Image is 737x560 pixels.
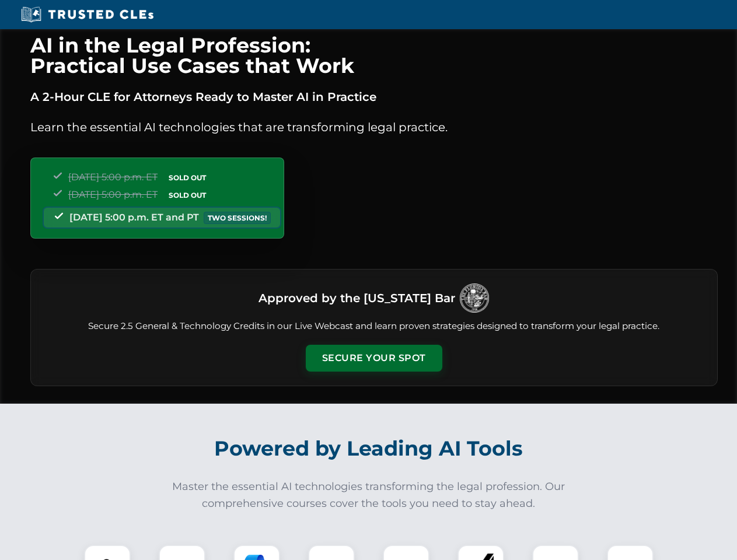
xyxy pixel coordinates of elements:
img: Trusted CLEs [18,6,157,23]
h2: Powered by Leading AI Tools [46,428,692,469]
span: [DATE] 5:00 p.m. ET [68,171,158,183]
p: A 2-Hour CLE for Attorneys Ready to Master AI in Practice [30,87,718,106]
h3: Approved by the [US_STATE] Bar [259,288,455,309]
span: [DATE] 5:00 p.m. ET [68,189,158,200]
button: Secure Your Spot [306,345,442,372]
img: Logo [460,283,489,313]
h1: AI in the Legal Profession: Practical Use Cases that Work [30,35,718,76]
p: Master the essential AI technologies transforming the legal profession. Our comprehensive courses... [165,478,573,512]
span: SOLD OUT [165,171,210,184]
span: SOLD OUT [165,189,210,201]
p: Learn the essential AI technologies that are transforming legal practice. [30,118,718,136]
p: Secure 2.5 General & Technology Credits in our Live Webcast and learn proven strategies designed ... [45,320,703,333]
